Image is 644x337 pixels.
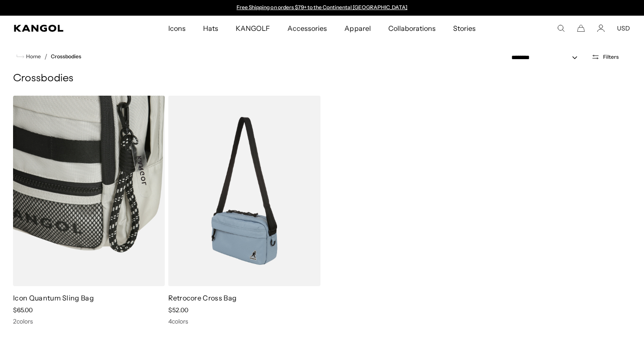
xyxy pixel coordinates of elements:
[236,16,270,41] span: KANGOLF
[160,16,194,41] a: Icons
[168,317,320,325] div: 4 colors
[168,96,320,286] img: Retrocore Cross Bag
[597,24,605,32] a: Account
[13,306,33,314] span: $65.00
[380,16,444,41] a: Collaborations
[168,16,186,41] span: Icons
[13,72,631,85] h1: Crossbodies
[168,294,237,302] a: Retrocore Cross Bag
[557,24,565,32] summary: Search here
[444,16,484,41] a: Stories
[17,53,41,60] a: Home
[13,317,165,325] div: 2 colors
[617,24,630,32] button: USD
[168,306,188,314] span: $52.00
[51,53,81,60] a: Crossbodies
[203,16,218,41] span: Hats
[14,25,111,32] a: Kangol
[13,294,94,302] a: Icon Quantum Sling Bag
[279,16,336,41] a: Accessories
[344,16,370,41] span: Apparel
[577,24,585,32] button: Cart
[388,16,436,41] span: Collaborations
[336,16,379,41] a: Apparel
[586,53,624,61] button: Open filters
[227,16,279,41] a: KANGOLF
[237,4,407,10] a: Free Shipping on orders $79+ to the Continental [GEOGRAPHIC_DATA]
[453,16,476,41] span: Stories
[508,53,586,62] select: Sort by: Featured
[603,54,619,60] span: Filters
[41,51,47,62] li: /
[233,4,412,11] div: Announcement
[24,53,41,60] span: Home
[13,96,165,286] img: Icon Quantum Sling Bag
[194,16,227,41] a: Hats
[233,4,412,11] div: 1 of 2
[287,16,327,41] span: Accessories
[233,4,412,11] slideshow-component: Announcement bar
